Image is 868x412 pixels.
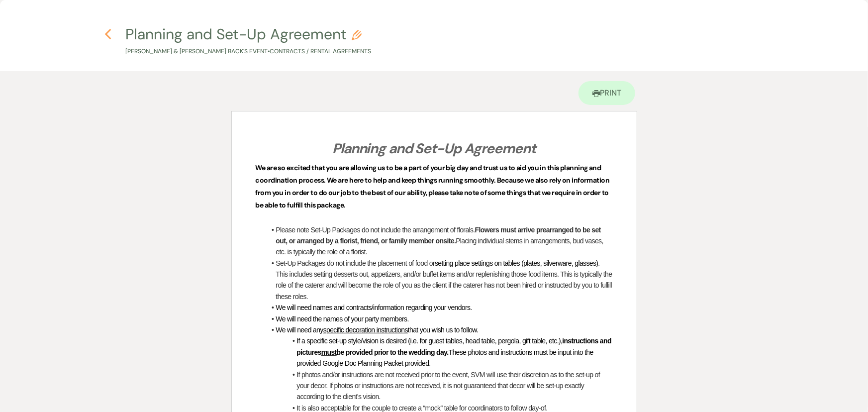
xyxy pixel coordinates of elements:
span: We will need any [276,326,323,334]
em: Planning and Set-Up Agreement [332,139,536,158]
strong: We are so excited that you are allowing us to be a part of your big day and trust us to aid you i... [256,163,611,210]
strong: Flowers must arrive prearranged to be set out, or arranged by a florist, friend, or family member... [276,226,603,245]
u: must [321,348,337,356]
span: We will need the names of your party members. [276,315,409,323]
li: Please note Set-Up Packages do not include the arrangement of florals. Placing individual stems i... [266,224,613,258]
button: Planning and Set-Up Agreement[PERSON_NAME] & [PERSON_NAME] Back's Event•Contracts / Rental Agreem... [125,27,371,56]
li: Set-Up Packages do not include the placement of food or . This includes setting desserts out, app... [266,258,613,303]
span: We will need names and contracts/information regarding your vendors. [276,304,472,311]
strong: instructions and pictures be provided prior to the wedding day. [297,337,613,356]
span: setting place settings on tables (plates, silverware, glasses) [435,259,598,267]
u: specific decoration instructions [323,326,408,334]
a: Print [579,81,636,105]
p: [PERSON_NAME] & [PERSON_NAME] Back's Event • Contracts / Rental Agreements [125,47,371,56]
span: that you wish us to follow. [408,326,478,334]
li: If photos and/or instructions are not received prior to the event, SVM will use their discretion ... [266,369,613,403]
span: If a specific set-up style/vision is desired (i.e. for guest tables, head table, pergola, gift ta... [297,337,563,345]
